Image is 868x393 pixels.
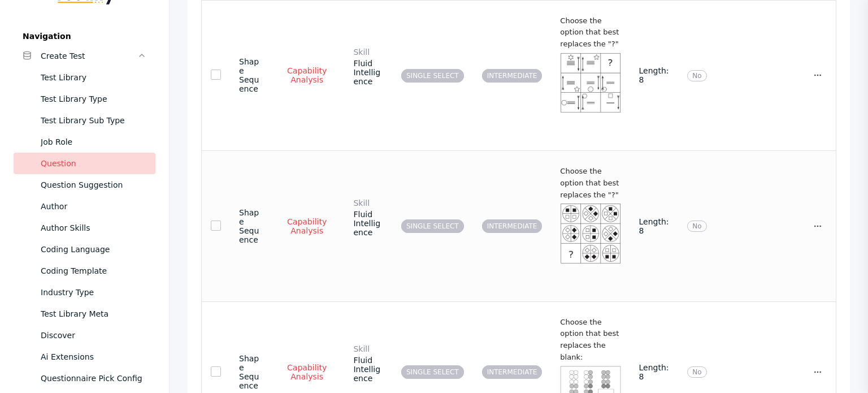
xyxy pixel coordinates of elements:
[41,372,146,385] div: Questionnaire Pick Config
[353,344,383,353] label: Skill
[41,350,146,364] div: Ai Extensions
[14,346,155,368] a: Ai Extensions
[14,217,155,239] a: Author Skills
[41,157,146,170] div: Question
[639,66,669,84] span: Length: 8
[41,286,146,299] div: Industry Type
[41,92,146,106] div: Test Library Type
[482,219,542,233] span: INTERMEDIATE
[14,260,155,282] a: Coding Template
[560,203,620,264] img: image
[401,69,464,83] span: SINGLE SELECT
[41,221,146,235] div: Author Skills
[639,363,669,381] span: Length: 8
[14,325,155,346] a: Discover
[560,53,620,113] img: image
[41,264,146,278] div: Coding Template
[14,110,155,131] a: Test Library Sub Type
[41,49,137,63] div: Create Test
[687,366,706,378] span: No
[560,166,620,270] p: Choose the option that best replaces the "?"
[353,47,383,57] label: Skill
[239,208,261,244] section: Shape Sequence
[14,153,155,174] a: Question
[279,362,336,382] a: Capability Analysis
[239,57,261,93] section: Shape Sequence
[14,196,155,217] a: Author
[687,221,706,232] span: No
[353,198,383,237] div: Fluid Intelligence
[41,329,146,342] div: Discover
[14,303,155,325] a: Test Library Meta
[14,67,155,88] a: Test Library
[560,15,620,119] p: Choose the option that best replaces the "?"
[14,239,155,260] a: Coding Language
[14,32,155,41] label: Navigation
[41,307,146,321] div: Test Library Meta
[482,365,542,379] span: INTERMEDIATE
[401,219,464,233] span: SINGLE SELECT
[41,114,146,127] div: Test Library Sub Type
[401,365,464,379] span: SINGLE SELECT
[353,344,383,383] div: Fluid Intelligence
[41,243,146,256] div: Coding Language
[41,178,146,192] div: Question Suggestion
[14,368,155,389] a: Questionnaire Pick Config
[41,135,146,149] div: Job Role
[14,282,155,303] a: Industry Type
[14,131,155,153] a: Job Role
[687,70,706,81] span: No
[239,354,261,390] section: Shape Sequence
[353,47,383,86] div: Fluid Intelligence
[482,69,542,83] span: INTERMEDIATE
[279,66,336,85] a: Capability Analysis
[279,217,336,236] a: Capability Analysis
[14,88,155,110] a: Test Library Type
[639,217,669,235] span: Length: 8
[41,200,146,213] div: Author
[353,198,383,208] label: Skill
[14,174,155,196] a: Question Suggestion
[41,71,146,84] div: Test Library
